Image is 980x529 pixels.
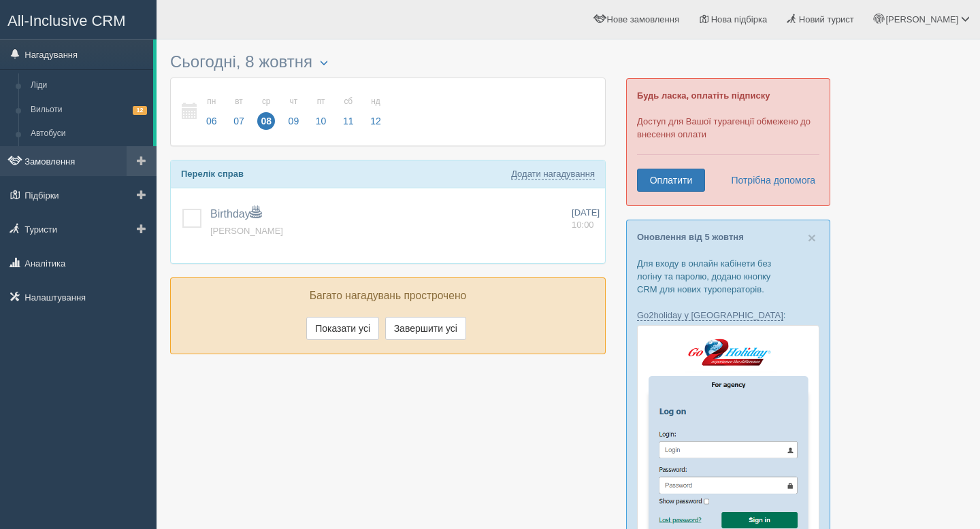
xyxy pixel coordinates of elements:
div: Доступ для Вашої турагенції обмежено до внесення оплати [626,78,830,206]
span: 12 [367,112,385,130]
p: Для входу в онлайн кабінети без логіну та паролю, додано кнопку CRM для нових туроператорів. [637,257,819,296]
a: Потрібна допомога [722,169,816,192]
span: 08 [257,112,275,130]
span: 10:00 [572,220,594,230]
span: Нова підбірка [711,14,768,24]
a: Вильоти12 [24,98,153,122]
span: 06 [203,112,220,130]
a: вт 07 [226,88,252,135]
a: пн 06 [199,88,225,135]
span: Новий турист [799,14,854,24]
small: сб [340,96,357,107]
small: чт [285,96,303,107]
span: 07 [230,112,248,130]
a: ср 08 [253,88,279,135]
a: Ліди [24,73,153,98]
a: сб 11 [336,88,361,135]
small: вт [230,96,248,107]
a: Оплатити [637,169,705,192]
span: [DATE] [572,207,600,218]
span: Нове замовлення [607,14,679,24]
a: All-Inclusive CRM [1,1,156,38]
small: пт [312,96,330,107]
small: нд [367,96,385,107]
p: : [637,309,819,322]
span: 09 [285,112,303,130]
a: Go2holiday у [GEOGRAPHIC_DATA] [637,310,783,321]
span: × [808,230,816,245]
p: Багато нагадувань прострочено [181,288,595,304]
span: 11 [340,112,357,130]
span: 12 [133,106,147,115]
button: Close [808,231,816,245]
a: Birthday [210,208,261,220]
a: Оновлення від 5 жовтня [637,232,744,242]
small: пн [203,96,220,107]
span: All-Inclusive CRM [7,12,126,29]
h3: Сьогодні, 8 жовтня [170,53,606,71]
a: пт 10 [308,88,334,135]
a: нд 12 [363,88,385,135]
span: [PERSON_NAME] [885,14,958,24]
a: чт 09 [281,88,307,135]
b: Перелік справ [181,169,244,179]
a: Автобуси [24,122,153,146]
a: [PERSON_NAME] [210,226,283,236]
small: ср [257,96,275,107]
b: Будь ласка, оплатіть підписку [637,90,770,101]
a: Додати нагадування [511,169,595,180]
span: 10 [312,112,330,130]
a: [DATE] 10:00 [572,207,600,232]
button: Показати усі [306,317,379,340]
button: Завершити усі [385,317,466,340]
